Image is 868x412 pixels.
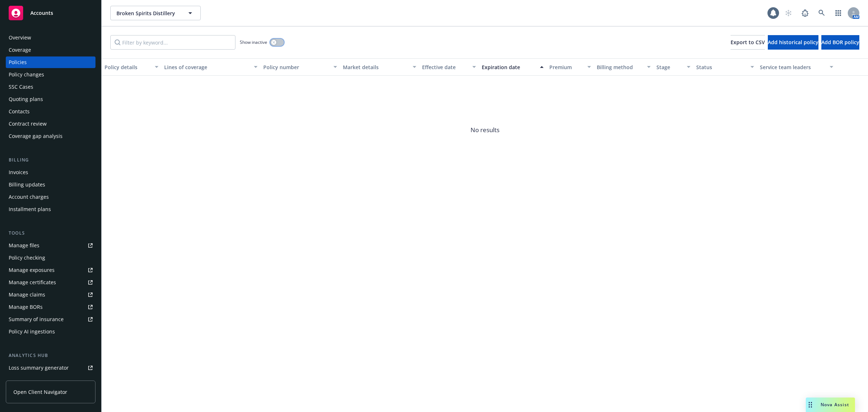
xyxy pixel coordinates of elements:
span: Add BOR policy [821,39,859,46]
a: Invoices [6,167,95,178]
div: Policy number [263,63,329,71]
button: Policy number [260,58,340,76]
a: Policies [6,56,95,68]
button: Market details [340,58,420,76]
a: Manage files [6,240,95,251]
div: Policy details [105,63,150,71]
div: Quoting plans [9,93,43,105]
a: Coverage [6,44,95,56]
div: Account charges [9,191,49,203]
a: Report a Bug [798,6,812,20]
div: Market details [343,63,409,71]
div: Installment plans [9,203,51,215]
button: Broken Spirits Distillery [110,6,201,20]
div: Invoices [9,167,28,178]
div: Summary of insurance [9,314,64,325]
div: Billing [6,156,95,164]
div: Policies [9,56,27,68]
a: Policy AI ingestions [6,326,95,337]
div: Policy changes [9,69,44,80]
a: Contacts [6,106,95,117]
span: Export to CSV [731,39,765,46]
div: Effective date [422,63,468,71]
button: Premium [546,58,594,76]
div: Manage exposures [9,264,55,276]
span: Nova Assist [821,402,849,408]
button: Expiration date [479,58,546,76]
button: Policy details [102,58,161,76]
div: Tools [6,230,95,237]
div: Analytics hub [6,352,95,359]
a: Installment plans [6,203,95,215]
a: Quoting plans [6,93,95,105]
a: Overview [6,32,95,43]
input: Filter by keyword... [110,35,235,50]
a: SSC Cases [6,81,95,93]
button: Stage [654,58,693,76]
button: Add historical policy [768,35,818,50]
button: Lines of coverage [161,58,260,76]
div: Overview [9,32,31,43]
a: Start snowing [781,6,796,20]
div: Status [696,63,746,71]
div: Premium [549,63,583,71]
div: Contract review [9,118,47,130]
a: Contract review [6,118,95,130]
div: Coverage [9,44,31,56]
span: Show inactive [240,39,267,45]
span: Open Client Navigator [13,388,67,396]
button: Status [693,58,757,76]
span: Accounts [30,10,53,16]
button: Export to CSV [731,35,765,50]
a: Policy checking [6,252,95,264]
button: Billing method [594,58,654,76]
div: Billing method [597,63,643,71]
div: Manage files [9,240,39,251]
button: Effective date [419,58,479,76]
a: Account charges [6,191,95,203]
span: No results [102,76,868,184]
button: Nova Assist [806,398,855,412]
div: Manage claims [9,289,45,300]
div: Loss summary generator [9,362,69,374]
span: Broken Spirits Distillery [116,9,179,17]
button: Add BOR policy [821,35,859,50]
a: Switch app [831,6,846,20]
div: Policy checking [9,252,45,264]
button: Service team leaders [757,58,837,76]
a: Loss summary generator [6,362,95,374]
div: Service team leaders [760,63,826,71]
span: Add historical policy [768,39,818,46]
div: Policy AI ingestions [9,326,55,337]
div: SSC Cases [9,81,33,93]
div: Manage BORs [9,301,43,313]
a: Coverage gap analysis [6,130,95,142]
a: Billing updates [6,179,95,190]
a: Search [814,6,829,20]
div: Billing updates [9,179,45,190]
div: Manage certificates [9,277,56,288]
a: Policy changes [6,69,95,80]
a: Summary of insurance [6,314,95,325]
div: Contacts [9,106,30,117]
div: Coverage gap analysis [9,130,63,142]
div: Expiration date [482,63,536,71]
div: Drag to move [806,398,815,412]
div: Stage [656,63,682,71]
a: Manage BORs [6,301,95,313]
a: Manage certificates [6,277,95,288]
a: Manage exposures [6,264,95,276]
a: Manage claims [6,289,95,300]
div: Lines of coverage [164,63,250,71]
a: Accounts [6,3,95,23]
